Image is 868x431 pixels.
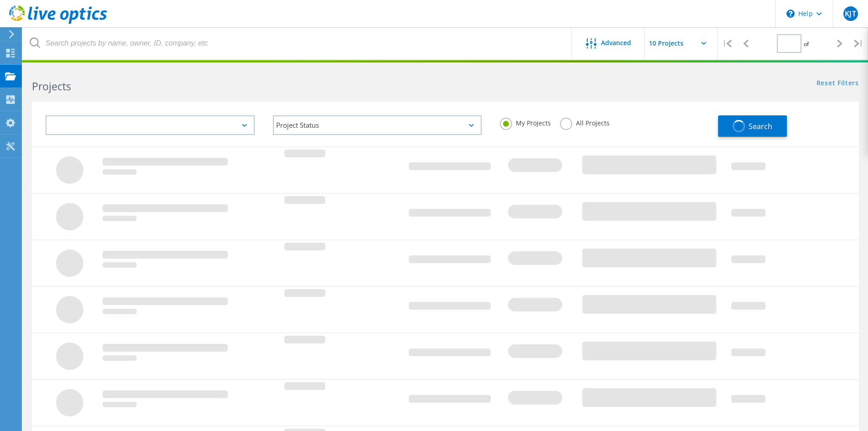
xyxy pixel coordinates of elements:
[32,79,71,93] b: Projects
[718,27,736,60] div: |
[845,10,856,17] span: KJT
[23,27,572,59] input: Search projects by name, owner, ID, company, etc
[601,40,631,46] span: Advanced
[804,40,809,48] span: of
[817,80,859,88] a: Reset Filters
[560,118,610,126] label: All Projects
[273,115,482,135] div: Project Status
[786,10,795,18] svg: \n
[749,121,772,131] span: Search
[500,118,551,126] label: My Projects
[9,19,107,26] a: Live Optics Dashboard
[849,27,868,60] div: |
[718,115,787,137] button: Search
